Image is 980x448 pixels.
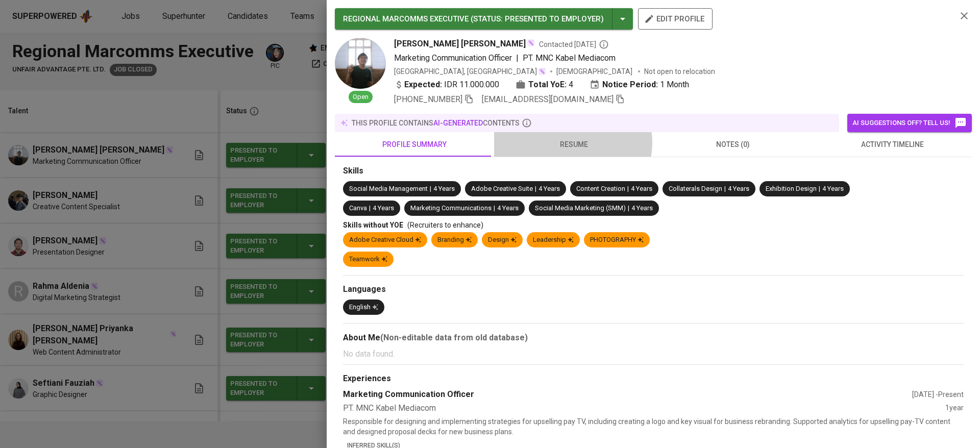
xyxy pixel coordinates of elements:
[471,14,604,23] span: ( STATUS : Presented to Employer )
[500,138,647,151] span: resume
[819,138,966,151] span: activity timeline
[556,66,634,77] span: [DEMOGRAPHIC_DATA]
[349,235,421,245] div: Adobe Creative Cloud
[819,184,820,194] span: |
[349,185,428,192] span: Social Media Management
[394,53,512,63] span: Marketing Communication Officer
[576,185,625,192] span: Content Creation
[404,79,442,91] b: Expected:
[343,221,403,229] span: Skills without YOE
[437,235,472,245] div: Branding
[433,185,455,192] span: 4 Years
[527,39,535,47] img: magic_wand.svg
[602,79,658,91] b: Notice Period:
[343,416,964,437] p: Responsible for designing and implementing strategies for upselling pay TV, including creating a ...
[728,185,749,192] span: 4 Years
[343,389,912,401] div: Marketing Communication Officer
[638,14,713,22] a: edit profile
[352,118,520,128] p: this profile contains contents
[335,38,386,89] img: 66a3379811a136ce8525fce196803541.jpg
[343,165,964,177] div: Skills
[724,184,726,194] span: |
[638,8,713,30] button: edit profile
[533,235,574,245] div: Leadership
[369,204,371,213] span: |
[394,79,499,91] div: IDR 11.000.000
[539,39,609,49] span: Contacted [DATE]
[590,79,689,91] div: 1 Month
[538,185,560,192] span: 4 Years
[822,185,844,192] span: 4 Years
[590,235,644,245] div: PHOTOGRAPHY
[535,184,536,194] span: |
[535,204,626,212] span: Social Media Marketing (SMM)
[599,39,609,49] svg: By Batam recruiter
[494,204,495,213] span: |
[766,185,817,192] span: Exhibition Design
[644,66,715,77] p: Not open to relocation
[343,348,964,360] p: No data found.
[631,185,652,192] span: 4 Years
[349,303,378,312] div: English
[628,204,629,213] span: |
[343,373,964,385] div: Experiences
[335,8,633,30] button: REGIONAL MARCOMMS EXECUTIVE (STATUS: Presented to Employer)
[343,332,964,344] div: About Me
[482,94,614,104] span: [EMAIL_ADDRESS][DOMAIN_NAME]
[669,185,722,192] span: Collaterals Design
[523,53,616,63] span: PT. MNC Kabel Mediacom
[407,221,483,229] span: (Recruiters to enhance)
[343,14,469,23] span: REGIONAL MARCOMMS EXECUTIVE
[528,79,567,91] b: Total YoE:
[538,67,546,76] img: magic_wand.svg
[394,38,526,50] span: [PERSON_NAME] [PERSON_NAME]
[945,403,964,414] div: 1 year
[410,204,492,212] span: Marketing Communications
[852,117,967,129] span: AI suggestions off? Tell us!
[912,389,964,400] div: [DATE] - Present
[646,12,704,26] span: edit profile
[497,204,519,212] span: 4 Years
[847,114,972,132] button: AI suggestions off? Tell us!
[659,138,806,151] span: notes (0)
[488,235,517,245] div: Design
[341,138,488,151] span: profile summary
[394,94,462,104] span: [PHONE_NUMBER]
[343,403,945,414] div: PT. MNC Kabel Mediacom
[516,52,519,64] span: |
[430,184,431,194] span: |
[471,185,533,192] span: Adobe Creative Suite
[631,204,653,212] span: 4 Years
[380,333,528,342] b: (Non-editable data from old database)
[627,184,629,194] span: |
[373,204,394,212] span: 4 Years
[394,66,546,77] div: [GEOGRAPHIC_DATA], [GEOGRAPHIC_DATA]
[349,204,367,212] span: Canva
[343,284,964,295] div: Languages
[349,92,373,102] span: Open
[433,119,483,127] span: AI-generated
[349,255,387,264] div: Teamwork
[569,79,573,91] span: 4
